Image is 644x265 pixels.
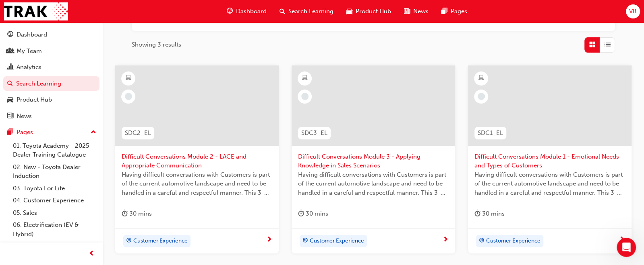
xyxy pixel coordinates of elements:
button: Pages [3,125,99,140]
span: Pages [451,7,467,16]
div: 30 mins [122,209,152,219]
span: Search Learning [288,7,333,16]
span: VB [629,7,637,16]
span: List [605,40,611,49]
a: car-iconProduct Hub [340,3,398,20]
iframe: Intercom live chat [617,238,636,257]
div: News [17,112,32,121]
span: Having difficult conversations with Customers is part of the current automotive landscape and nee... [474,170,625,198]
span: learningRecordVerb_NONE-icon [125,93,132,100]
span: car-icon [7,96,13,104]
div: Pages [17,128,33,137]
span: Showing 3 results [132,40,181,49]
a: Dashboard [3,27,99,42]
a: 07. Parts21 Certification [10,240,99,253]
span: Customer Experience [133,236,188,246]
a: 02. New - Toyota Dealer Induction [10,161,99,182]
span: next-icon [443,236,449,244]
span: pages-icon [441,6,447,16]
span: Customer Experience [310,236,364,246]
span: Grid [589,40,595,49]
a: 05. Sales [10,207,99,219]
span: target-icon [302,236,308,246]
a: search-iconSearch Learning [273,3,340,20]
a: Product Hub [3,92,99,107]
span: target-icon [126,236,132,246]
span: car-icon [346,6,352,16]
span: Difficult Conversations Module 3 - Applying Knowledge in Sales Scenarios [298,152,449,170]
span: pages-icon [7,129,13,136]
span: Having difficult conversations with Customers is part of the current automotive landscape and nee... [298,170,449,198]
a: My Team [3,44,99,59]
span: next-icon [266,236,272,244]
a: Search Learning [3,76,99,91]
span: News [413,7,429,16]
a: 01. Toyota Academy - 2025 Dealer Training Catalogue [10,140,99,161]
span: search-icon [280,6,285,16]
span: SDC2_EL [125,128,151,138]
span: SDC1_EL [478,128,503,138]
span: guage-icon [7,31,13,39]
span: Customer Experience [486,236,540,246]
a: 06. Electrification (EV & Hybrid) [10,219,99,240]
span: duration-icon [298,209,304,219]
span: duration-icon [122,209,128,219]
a: guage-iconDashboard [220,3,273,20]
span: people-icon [7,48,13,55]
a: news-iconNews [398,3,435,20]
a: 04. Customer Experience [10,194,99,207]
div: Product Hub [17,95,52,104]
span: duration-icon [474,209,480,219]
span: learningResourceType_ELEARNING-icon [302,73,308,84]
a: Analytics [3,60,99,75]
button: VB [626,4,640,18]
div: Dashboard [17,30,47,39]
button: DashboardMy TeamAnalyticsSearch LearningProduct HubNews [3,26,99,125]
span: learningResourceType_ELEARNING-icon [126,73,131,84]
span: learningResourceType_ELEARNING-icon [478,73,484,84]
div: My Team [17,47,42,56]
a: SDC2_ELDifficult Conversations Module 2 - LACE and Appropriate CommunicationHaving difficult conv... [115,65,279,253]
a: SDC1_ELDifficult Conversations Module 1 - Emotional Needs and Types of CustomersHaving difficult ... [468,65,632,253]
span: target-icon [479,236,485,246]
div: 30 mins [298,209,328,219]
div: 30 mins [474,209,505,219]
span: next-icon [619,236,625,244]
span: search-icon [7,80,13,88]
img: Trak [4,2,68,20]
a: 03. Toyota For Life [10,182,99,195]
span: news-icon [404,6,410,16]
span: learningRecordVerb_NONE-icon [478,93,485,100]
a: SDC3_ELDifficult Conversations Module 3 - Applying Knowledge in Sales ScenariosHaving difficult c... [292,65,455,253]
span: up-icon [91,127,96,138]
span: Dashboard [236,7,267,16]
span: Product Hub [356,7,391,16]
span: Difficult Conversations Module 1 - Emotional Needs and Types of Customers [474,152,625,170]
span: guage-icon [227,6,233,16]
span: SDC3_EL [301,128,327,138]
a: pages-iconPages [435,3,474,20]
span: prev-icon [89,249,95,259]
span: Difficult Conversations Module 2 - LACE and Appropriate Communication [122,152,272,170]
span: chart-icon [7,64,13,71]
a: News [3,109,99,124]
div: Analytics [17,63,41,72]
span: news-icon [7,113,13,120]
span: Having difficult conversations with Customers is part of the current automotive landscape and nee... [122,170,272,198]
span: learningRecordVerb_NONE-icon [301,93,309,100]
